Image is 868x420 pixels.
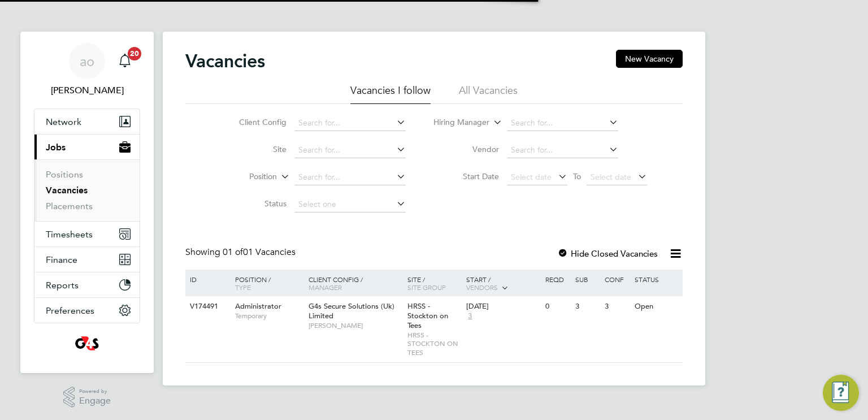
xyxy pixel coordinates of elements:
[223,246,243,258] span: 01 of
[557,248,658,259] label: Hide Closed Vacancies
[34,43,140,97] a: ao[PERSON_NAME]
[46,185,88,196] a: Vacancies
[309,283,342,292] span: Manager
[572,270,602,289] div: Sub
[407,331,461,357] span: HRSS - STOCKTON ON TEES
[223,246,296,258] span: 01 Vacancies
[294,115,406,131] input: Search for...
[46,305,94,316] span: Preferences
[185,50,265,72] h2: Vacancies
[632,270,681,289] div: Status
[407,301,448,330] span: HRSS - Stockton on Tees
[20,32,154,373] nav: Main navigation
[632,296,681,317] div: Open
[294,170,406,185] input: Search for...
[434,171,499,181] label: Start Date
[424,117,489,128] label: Hiring Manager
[602,270,631,289] div: Conf
[212,171,277,183] label: Position
[466,283,498,292] span: Vendors
[572,296,602,317] div: 3
[507,142,618,158] input: Search for...
[542,296,572,317] div: 0
[34,84,140,97] span: alan overton
[34,247,140,272] button: Finance
[187,270,227,289] div: ID
[187,296,227,317] div: V174491
[34,272,140,297] button: Reports
[602,296,631,317] div: 3
[463,270,542,298] div: Start /
[235,301,281,311] span: Administrator
[235,311,303,321] span: Temporary
[73,335,102,353] img: g4sssuk-logo-retina.png
[46,254,77,265] span: Finance
[34,335,140,353] a: Go to home page
[405,270,464,297] div: Site /
[434,144,499,154] label: Vendor
[235,283,251,292] span: Type
[46,229,93,240] span: Timesheets
[46,169,83,180] a: Positions
[294,142,406,158] input: Search for...
[459,84,518,104] li: All Vacancies
[227,270,306,297] div: Position /
[823,375,859,411] button: Engage Resource Center
[466,302,540,311] div: [DATE]
[46,142,66,153] span: Jobs
[80,54,94,68] span: ao
[466,311,474,321] span: 3
[309,321,402,330] span: [PERSON_NAME]
[34,109,140,134] button: Network
[34,135,140,159] button: Jobs
[222,198,287,209] label: Status
[63,387,111,408] a: Powered byEngage
[46,116,81,127] span: Network
[46,201,93,211] a: Placements
[79,387,111,396] span: Powered by
[309,301,394,321] span: G4s Secure Solutions (Uk) Limited
[222,144,287,154] label: Site
[306,270,405,297] div: Client Config /
[79,396,111,406] span: Engage
[114,43,136,79] a: 20
[128,47,141,60] span: 20
[350,84,431,104] li: Vacancies I follow
[511,172,552,182] span: Select date
[616,50,683,68] button: New Vacancy
[185,246,298,258] div: Showing
[407,283,446,292] span: Site Group
[294,197,406,213] input: Select one
[591,172,631,182] span: Select date
[34,222,140,246] button: Timesheets
[222,117,287,127] label: Client Config
[542,270,572,289] div: Reqd
[46,280,79,291] span: Reports
[34,298,140,323] button: Preferences
[507,115,618,131] input: Search for...
[34,159,140,221] div: Jobs
[570,169,584,184] span: To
